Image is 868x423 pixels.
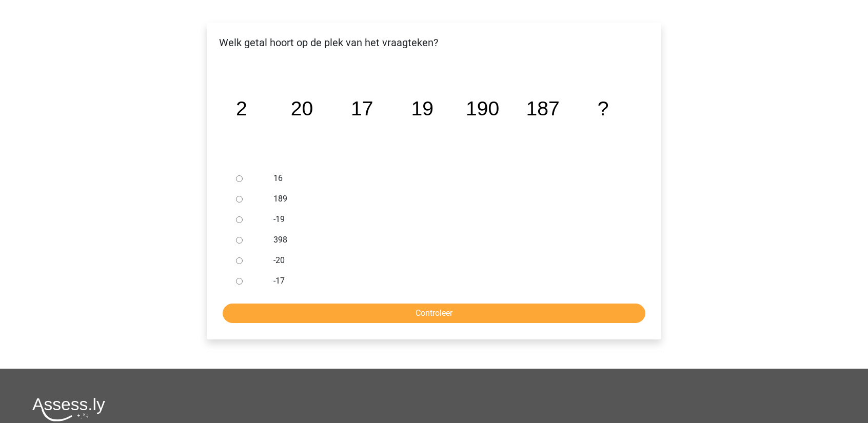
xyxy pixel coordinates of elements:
label: -17 [273,275,628,287]
img: Assessly logo [32,397,105,421]
label: -20 [273,254,628,267]
tspan: 17 [351,97,373,119]
tspan: 20 [291,97,313,119]
p: Welk getal hoort op de plek van het vraagteken? [215,35,653,50]
label: 16 [273,172,628,185]
label: 398 [273,234,628,246]
tspan: 2 [236,97,247,119]
label: 189 [273,193,628,205]
label: -19 [273,213,628,226]
tspan: 19 [411,97,433,119]
tspan: 190 [466,97,499,119]
input: Controleer [223,304,645,323]
tspan: 187 [526,97,559,119]
tspan: ? [598,97,609,119]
